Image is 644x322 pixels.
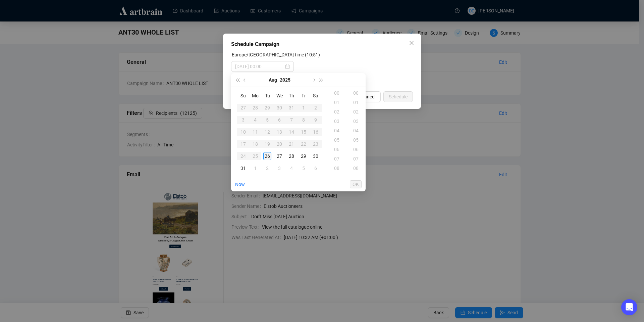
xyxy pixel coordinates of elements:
[356,91,381,102] button: Cancel
[300,104,308,112] div: 1
[263,152,271,160] div: 26
[235,63,284,70] input: Select date
[300,128,308,136] div: 15
[348,117,365,126] div: 03
[232,52,320,57] label: Europe/London time (10:51)
[239,152,247,160] div: 24
[231,40,413,48] div: Schedule Campaign
[285,90,298,102] th: Th
[300,164,308,172] div: 5
[406,38,417,48] button: Close
[409,40,414,46] span: close
[261,102,273,114] td: 2025-07-29
[251,104,259,112] div: 28
[285,102,298,114] td: 2025-07-31
[312,152,320,160] div: 30
[348,98,365,107] div: 01
[263,116,271,124] div: 5
[329,98,345,107] div: 01
[234,73,241,87] button: Last year (Control + left)
[273,162,285,174] td: 2025-09-03
[251,164,259,172] div: 1
[287,152,296,160] div: 28
[310,138,322,150] td: 2025-08-23
[239,104,247,112] div: 27
[239,164,247,172] div: 31
[285,126,298,138] td: 2025-08-14
[621,299,637,315] div: Open Intercom Messenger
[237,102,249,114] td: 2025-07-27
[287,104,296,112] div: 31
[329,117,345,126] div: 03
[263,104,271,112] div: 29
[287,116,296,124] div: 7
[312,140,320,148] div: 23
[383,91,413,102] button: Schedule
[310,126,322,138] td: 2025-08-16
[285,162,298,174] td: 2025-09-04
[273,138,285,150] td: 2025-08-20
[239,116,247,124] div: 3
[350,180,362,188] button: OK
[261,90,273,102] th: Tu
[312,128,320,136] div: 16
[329,173,345,182] div: 09
[249,150,261,162] td: 2025-08-25
[273,114,285,126] td: 2025-08-06
[261,150,273,162] td: 2025-08-26
[312,164,320,172] div: 6
[300,140,308,148] div: 22
[249,90,261,102] th: Mo
[310,150,322,162] td: 2025-08-30
[348,154,365,164] div: 07
[285,138,298,150] td: 2025-08-21
[275,116,283,124] div: 6
[237,90,249,102] th: Su
[237,138,249,150] td: 2025-08-17
[348,88,365,98] div: 00
[275,128,283,136] div: 13
[273,102,285,114] td: 2025-07-30
[329,126,345,135] div: 04
[329,164,345,173] div: 08
[348,164,365,173] div: 08
[241,73,249,87] button: Previous month (PageUp)
[348,173,365,182] div: 09
[298,150,310,162] td: 2025-08-29
[249,162,261,174] td: 2025-09-01
[298,126,310,138] td: 2025-08-15
[261,162,273,174] td: 2025-09-02
[287,128,296,136] div: 14
[275,140,283,148] div: 20
[329,135,345,145] div: 05
[348,126,365,135] div: 04
[251,128,259,136] div: 11
[348,107,365,117] div: 02
[249,102,261,114] td: 2025-07-28
[251,152,259,160] div: 25
[275,152,283,160] div: 27
[249,126,261,138] td: 2025-08-11
[261,114,273,126] td: 2025-08-05
[298,90,310,102] th: Fr
[329,88,345,98] div: 00
[310,73,317,87] button: Next month (PageDown)
[318,73,325,87] button: Next year (Control + right)
[310,114,322,126] td: 2025-08-09
[263,164,271,172] div: 2
[310,162,322,174] td: 2025-09-06
[310,102,322,114] td: 2025-08-02
[273,150,285,162] td: 2025-08-27
[261,138,273,150] td: 2025-08-19
[239,128,247,136] div: 10
[275,164,283,172] div: 3
[237,126,249,138] td: 2025-08-10
[312,104,320,112] div: 2
[329,154,345,164] div: 07
[237,162,249,174] td: 2025-08-31
[287,164,296,172] div: 4
[251,116,259,124] div: 4
[239,140,247,148] div: 17
[235,182,245,187] a: Now
[251,140,259,148] div: 18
